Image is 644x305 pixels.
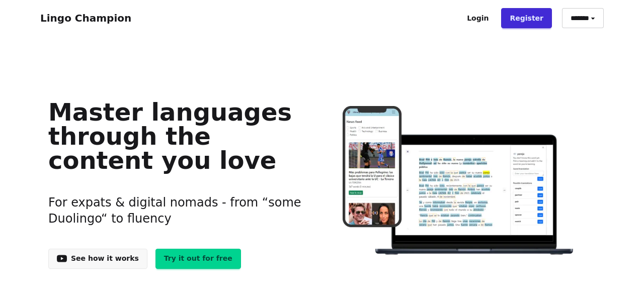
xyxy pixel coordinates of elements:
a: Try it out for free [155,249,241,269]
a: Lingo Champion [40,12,131,24]
h1: Master languages through the content you love [48,100,306,172]
a: Register [501,8,552,28]
a: See how it works [48,249,147,269]
h3: For expats & digital nomads - from “some Duolingo“ to fluency [48,182,306,239]
img: Learn languages online [323,106,596,256]
a: Login [458,8,497,28]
